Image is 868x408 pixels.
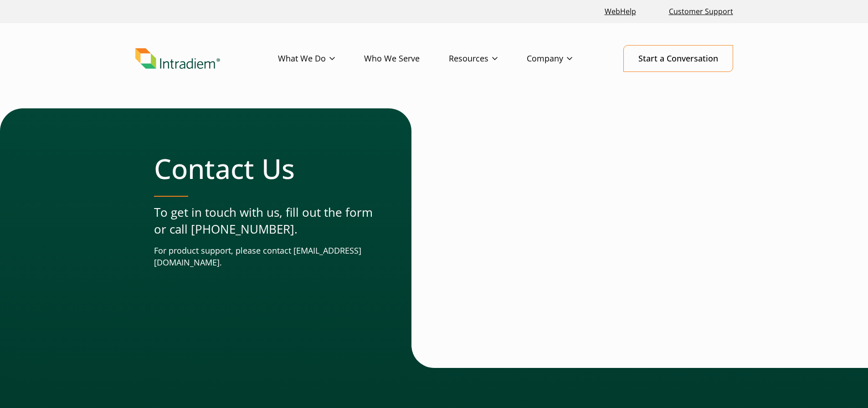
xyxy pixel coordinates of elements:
a: Resources [449,46,527,72]
a: What We Do [278,46,364,72]
a: Link opens in a new window [601,2,640,21]
a: Link to homepage of Intradiem [135,48,278,69]
img: Intradiem [135,48,220,69]
p: For product support, please contact [EMAIL_ADDRESS][DOMAIN_NAME]. [154,245,375,269]
a: Start a Conversation [623,45,733,72]
a: Who We Serve [364,46,449,72]
iframe: Contact Form [453,123,714,351]
p: To get in touch with us, fill out the form or call [PHONE_NUMBER]. [154,204,375,238]
a: Company [527,46,601,72]
a: Customer Support [665,2,737,21]
h1: Contact Us [154,152,375,185]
